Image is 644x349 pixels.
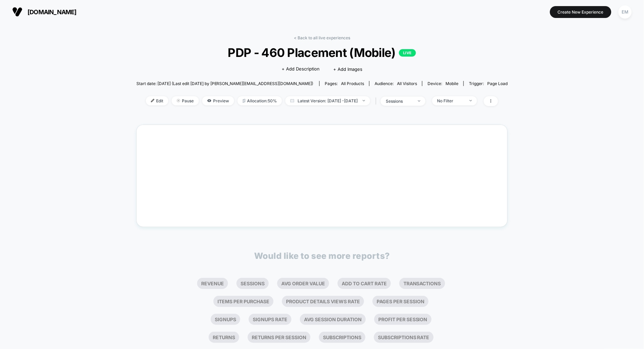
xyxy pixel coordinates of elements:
[282,66,320,73] span: + Add Description
[375,81,417,86] div: Audience:
[172,96,199,105] span: Pause
[236,278,269,289] li: Sessions
[177,99,180,102] img: end
[399,49,416,57] p: LIVE
[470,100,472,101] img: end
[285,96,370,105] span: Latest Version: [DATE] - [DATE]
[319,332,365,343] li: Subscriptions
[333,66,362,72] span: + Add Images
[550,6,611,18] button: Create New Experience
[290,99,294,102] img: calendar
[386,99,413,104] div: sessions
[211,314,240,325] li: Signups
[619,5,632,19] div: EM
[254,251,390,261] p: Would like to see more reports?
[446,81,458,86] span: mobile
[469,81,508,86] div: Trigger:
[374,314,432,325] li: Profit Per Session
[243,99,245,103] img: rebalance
[202,96,234,105] span: Preview
[209,332,239,343] li: Returns
[294,35,350,40] a: < Back to all live experiences
[12,7,22,17] img: Visually logo
[374,332,434,343] li: Subscriptions Rate
[282,296,364,307] li: Product Details Views Rate
[277,278,329,289] li: Avg Order Value
[397,81,417,86] span: All Visitors
[155,45,489,60] span: PDP - 460 Placement (Mobile)
[10,6,79,17] button: [DOMAIN_NAME]
[197,278,228,289] li: Revenue
[325,81,364,86] div: Pages:
[238,96,282,105] span: Allocation: 50%
[338,278,391,289] li: Add To Cart Rate
[27,8,77,16] span: [DOMAIN_NAME]
[399,278,445,289] li: Transactions
[363,100,365,101] img: end
[213,296,273,307] li: Items Per Purchase
[418,100,420,102] img: end
[136,81,314,86] span: Start date: [DATE] (Last edit [DATE] by [PERSON_NAME][EMAIL_ADDRESS][DOMAIN_NAME])
[437,98,465,103] div: No Filter
[151,99,154,102] img: edit
[248,332,310,343] li: Returns Per Session
[374,96,381,106] span: |
[422,81,463,86] span: Device:
[146,96,168,105] span: Edit
[373,296,429,307] li: Pages Per Session
[487,81,508,86] span: Page Load
[249,314,291,325] li: Signups Rate
[300,314,366,325] li: Avg Session Duration
[617,5,634,19] button: EM
[341,81,364,86] span: all products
